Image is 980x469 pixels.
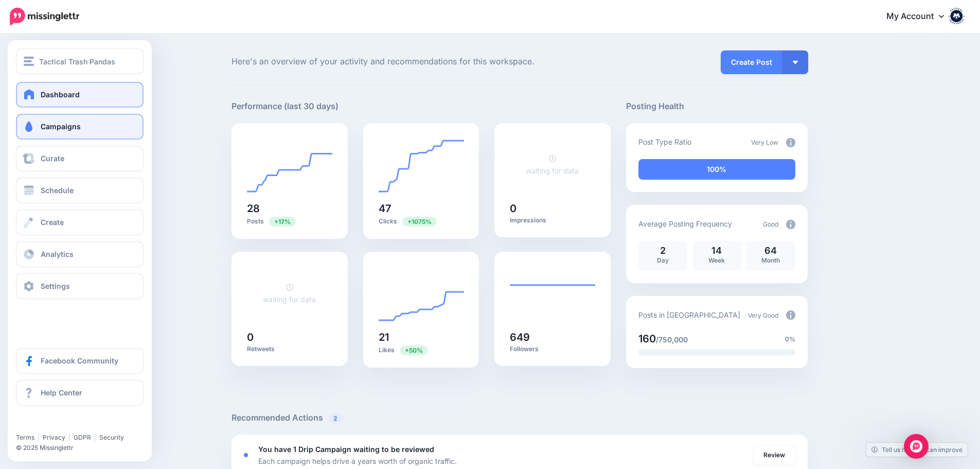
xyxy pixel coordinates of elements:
[400,345,428,355] span: Previous period: 14
[638,159,795,180] div: 100% of your posts in the last 30 days have been from Drip Campaigns
[656,335,688,344] span: /750,000
[10,8,79,25] img: Missinglettr
[510,203,595,214] h5: 0
[24,57,34,66] img: menu.png
[269,217,296,227] span: Previous period: 24
[786,220,795,229] img: info-circle-grey.png
[16,380,144,406] a: Help Center
[638,136,691,148] p: Post Type Ratio
[41,388,82,397] span: Help Center
[99,433,124,441] a: Security
[638,309,740,321] p: Posts in [GEOGRAPHIC_DATA]
[657,256,669,264] span: Day
[379,216,464,226] p: Clicks
[41,356,118,365] span: Facebook Community
[16,114,144,140] a: Campaigns
[39,56,115,67] span: Tactical Trash Pandas
[43,433,65,441] a: Privacy
[698,246,736,255] p: 14
[244,453,248,457] div: <div class='status-dot small red margin-right'></div>Error
[258,445,434,454] b: You have 1 Drip Campaign waiting to be reviewed
[94,433,96,441] span: |
[231,55,611,68] span: Here's an overview of your activity and recommendations for this workspace.
[379,332,464,342] h5: 21
[41,90,80,99] span: Dashboard
[793,61,798,64] img: arrow-down-white.png
[16,48,144,74] button: Tactical Trash Pandas
[751,138,778,146] span: Very Low
[16,210,144,235] a: Create
[638,218,732,230] p: Average Posting Frequency
[626,100,808,113] h5: Posting Health
[41,250,74,258] span: Analytics
[231,100,338,113] h5: Performance (last 30 days)
[753,446,795,464] a: Review
[866,443,968,457] a: Tell us how we can improve
[16,433,34,441] a: Terms
[786,310,795,320] img: info-circle-grey.png
[510,345,595,353] p: Followers
[41,122,81,131] span: Campaigns
[786,138,795,147] img: info-circle-grey.png
[904,434,929,459] div: Open Intercom Messenger
[402,217,437,227] span: Previous period: 4
[510,216,595,224] p: Impressions
[748,311,778,319] span: Very Good
[16,178,144,203] a: Schedule
[68,433,70,441] span: |
[708,256,725,264] span: Week
[41,282,70,290] span: Settings
[38,433,40,441] span: |
[785,334,795,344] span: 0%
[263,283,316,304] a: waiting for data
[763,220,778,228] span: Good
[638,333,656,345] span: 160
[41,186,74,195] span: Schedule
[16,348,144,374] a: Facebook Community
[644,246,682,255] p: 2
[16,419,94,429] iframe: Twitter Follow Button
[41,154,64,163] span: Curate
[379,345,464,355] p: Likes
[761,256,780,264] span: Month
[16,146,144,171] a: Curate
[526,154,579,175] a: waiting for data
[247,332,332,342] h5: 0
[258,455,457,467] p: Each campaign helps drive a years worth of organic traffic.
[379,203,464,214] h5: 47
[74,433,91,441] a: GDPR
[721,50,782,74] a: Create Post
[231,411,808,424] h5: Recommended Actions
[16,273,144,299] a: Settings
[247,216,332,226] p: Posts
[247,345,332,353] p: Retweets
[16,241,144,267] a: Analytics
[752,246,790,255] p: 64
[328,413,343,423] span: 2
[41,218,64,227] span: Create
[876,4,965,29] a: My Account
[510,332,595,342] h5: 649
[247,203,332,214] h5: 28
[16,82,144,108] a: Dashboard
[16,443,150,453] li: © 2025 Missinglettr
